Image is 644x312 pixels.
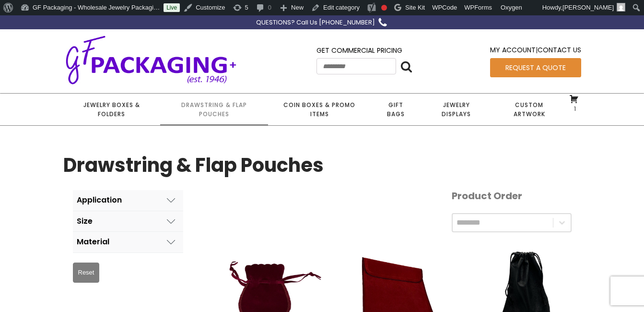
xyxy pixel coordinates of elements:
[492,94,567,125] a: Custom Artwork
[77,217,93,226] div: Size
[316,46,402,55] a: Get Commercial Pricing
[569,94,579,112] a: 1
[164,3,180,12] a: Live
[538,45,581,55] a: Contact Us
[73,211,183,232] button: Size
[381,5,387,11] div: Needs improvement
[562,4,614,11] span: [PERSON_NAME]
[421,94,492,125] a: Jewelry Displays
[160,94,268,125] a: Drawstring & Flap Pouches
[490,58,581,77] a: Request a Quote
[490,45,536,55] a: My Account
[371,94,421,125] a: Gift Bags
[73,232,183,252] button: Material
[490,45,581,58] div: |
[572,105,576,113] span: 1
[256,18,375,28] div: QUESTIONS? Call Us [PHONE_NUMBER]
[63,34,239,86] img: GF Packaging + - Established 1946
[268,94,371,125] a: Coin Boxes & Promo Items
[77,238,109,246] div: Material
[405,4,425,11] span: Site Kit
[77,196,122,204] div: Application
[63,150,324,180] h1: Drawstring & Flap Pouches
[73,190,183,211] button: Application
[63,94,160,125] a: Jewelry Boxes & Folders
